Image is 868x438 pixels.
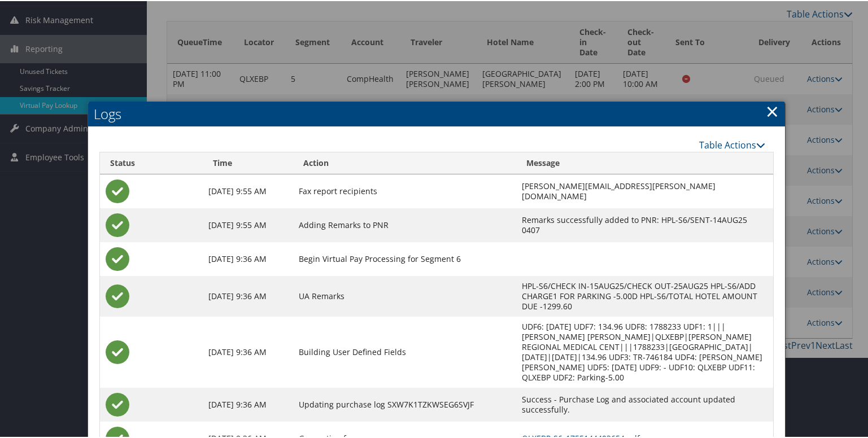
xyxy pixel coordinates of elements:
h2: Logs [88,100,785,125]
td: Building User Defined Fields [293,316,516,387]
td: Success - Purchase Log and associated account updated successfully. [516,387,773,421]
td: [DATE] 9:36 AM [203,241,293,275]
a: Close [766,99,779,121]
td: Fax report recipients [293,173,516,207]
td: Remarks successfully added to PNR: HPL-S6/SENT-14AUG25 0407 [516,207,773,241]
td: Updating purchase log SXW7K1TZKWSEG6SVJF [293,387,516,421]
th: Time: activate to sort column ascending [203,151,293,173]
td: HPL-S6/CHECK IN-15AUG25/CHECK OUT-25AUG25 HPL-S6/ADD CHARGE1 FOR PARKING -5.00D HPL-S6/TOTAL HOTE... [516,275,773,316]
td: [DATE] 9:36 AM [203,316,293,387]
td: UDF6: [DATE] UDF7: 134.96 UDF8: 1788233 UDF1: 1|||[PERSON_NAME] [PERSON_NAME]|QLXEBP|[PERSON_NAME... [516,316,773,387]
th: Action: activate to sort column ascending [293,151,516,173]
td: [DATE] 9:55 AM [203,207,293,241]
td: Begin Virtual Pay Processing for Segment 6 [293,241,516,275]
th: Status: activate to sort column ascending [100,151,203,173]
td: UA Remarks [293,275,516,316]
th: Message: activate to sort column ascending [516,151,773,173]
a: Table Actions [699,138,765,150]
td: [DATE] 9:55 AM [203,173,293,207]
td: [PERSON_NAME][EMAIL_ADDRESS][PERSON_NAME][DOMAIN_NAME] [516,173,773,207]
td: [DATE] 9:36 AM [203,387,293,421]
td: Adding Remarks to PNR [293,207,516,241]
td: [DATE] 9:36 AM [203,275,293,316]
